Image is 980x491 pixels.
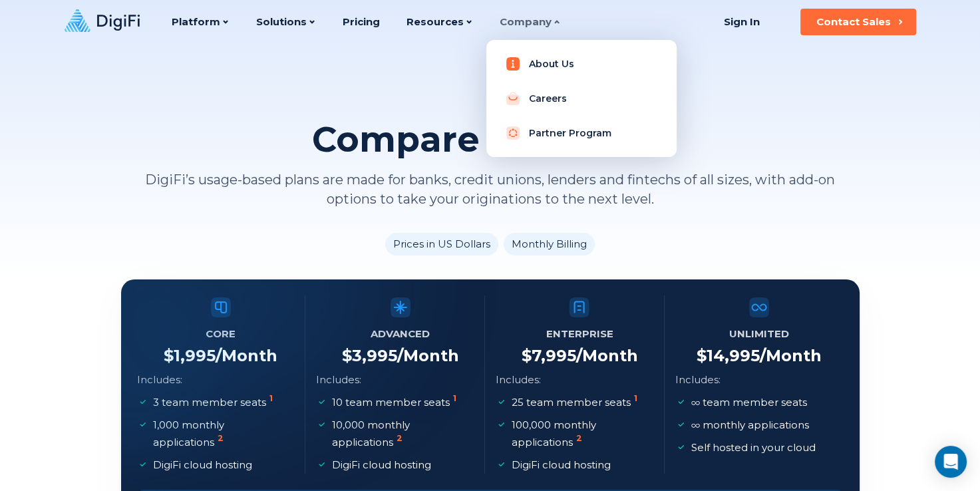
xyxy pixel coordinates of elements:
[522,346,638,366] h4: $ 7,995
[218,433,224,443] sup: 2
[385,233,498,255] li: Prices in US Dollars
[708,9,776,35] a: Sign In
[312,120,669,160] h2: Compare Our Plans
[512,394,640,411] p: 25 team member seats
[497,120,666,146] a: Partner Program
[153,456,252,474] p: DigiFi cloud hosting
[342,346,459,366] h4: $ 3,995
[697,346,822,366] h4: $ 14,995
[800,9,916,35] button: Contact Sales
[546,325,613,343] h5: Enterprise
[691,416,809,434] p: monthly applications
[121,170,860,209] p: DigiFi’s usage-based plans are made for banks, credit unions, lenders and fintechs of all sizes, ...
[332,416,471,451] p: 10,000 monthly applications
[497,51,666,77] a: About Us
[332,394,459,411] p: 10 team member seats
[153,416,292,451] p: 1,000 monthly applications
[675,371,721,389] p: Includes:
[332,456,431,474] p: DigiFi cloud hosting
[497,85,666,112] a: Careers
[397,346,459,365] span: /Month
[504,233,595,255] li: Monthly Billing
[691,439,816,456] p: Self hosted in your cloud
[269,393,273,403] sup: 1
[576,346,638,365] span: /Month
[512,456,611,474] p: DigiFi cloud hosting
[453,393,456,403] sup: 1
[760,346,822,365] span: /Month
[371,325,430,343] h5: Advanced
[816,15,891,29] div: Contact Sales
[397,433,403,443] sup: 2
[496,371,541,389] p: Includes:
[935,446,967,478] div: Open Intercom Messenger
[691,394,807,411] p: team member seats
[634,393,637,403] sup: 1
[576,433,582,443] sup: 2
[512,416,651,451] p: 100,000 monthly applications
[729,325,789,343] h5: Unlimited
